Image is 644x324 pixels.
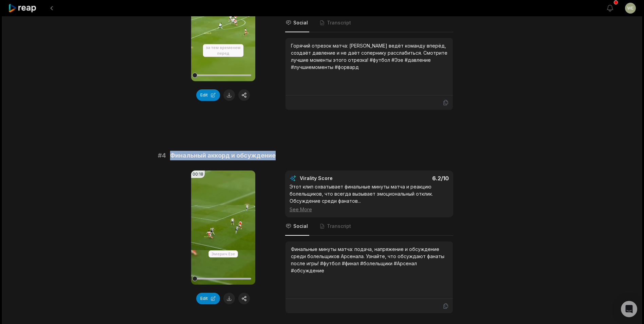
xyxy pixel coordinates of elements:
[376,175,449,182] div: 6.2 /10
[291,246,447,274] div: Финальные минуты матча: подача, напряжение и обсуждение среди болельщиков Арсенала. Узнайте, что ...
[300,175,373,182] div: Virality Score
[196,293,220,304] button: Edit
[196,89,220,101] button: Edit
[327,223,351,230] span: Transcript
[170,151,276,160] span: Финальный аккорд и обсуждение
[285,14,453,32] nav: Tabs
[285,217,453,236] nav: Tabs
[158,151,166,160] span: # 4
[327,19,351,26] span: Transcript
[191,170,255,285] video: Your browser does not support mp4 format.
[291,42,447,71] div: Горячий отрезок матча: [PERSON_NAME] ведёт команду вперёд, создаёт давление и не даёт сопернику р...
[293,223,308,230] span: Social
[293,19,308,26] span: Social
[290,206,449,213] div: See More
[621,301,637,317] div: Open Intercom Messenger
[290,183,449,213] div: Этот клип охватывает финальные минуты матча и реакцию болельщиков, что всегда вызывает эмоциональ...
